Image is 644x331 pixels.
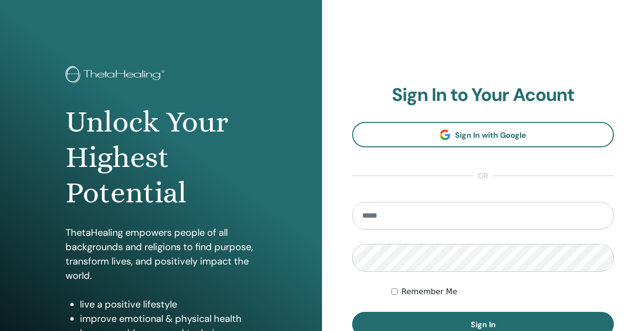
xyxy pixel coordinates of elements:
[473,170,493,182] span: or
[391,286,614,298] div: Keep me authenticated indefinitely or until I manually logout
[471,320,496,330] span: Sign In
[455,130,526,140] span: Sign In with Google
[66,104,256,211] h1: Unlock Your Highest Potential
[80,297,256,311] li: live a positive lifestyle
[352,122,614,147] a: Sign In with Google
[80,311,256,326] li: improve emotional & physical health
[352,84,614,106] h2: Sign In to Your Acount
[66,225,256,283] p: ThetaHealing empowers people of all backgrounds and religions to find purpose, transform lives, a...
[401,286,457,298] label: Remember Me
